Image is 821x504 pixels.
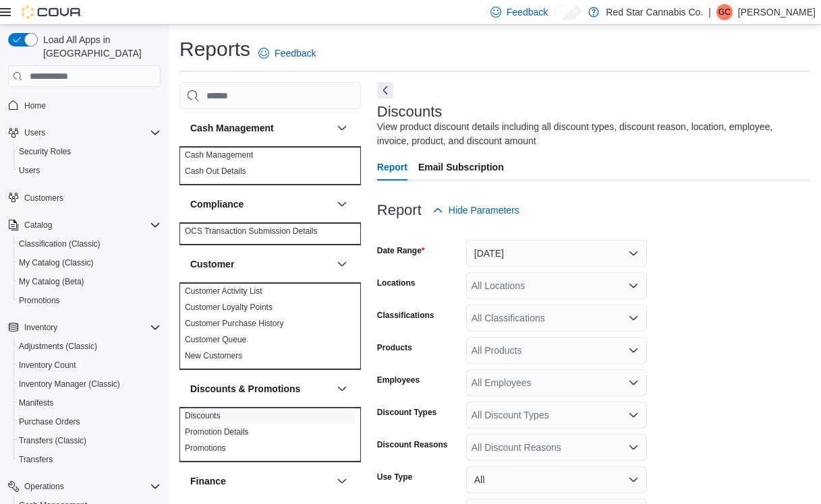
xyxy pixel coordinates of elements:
[19,451,53,468] a: Transfers
[19,414,80,430] a: Purchase Orders
[13,337,166,356] button: Adjustments (Classic)
[19,357,76,373] a: Inventory Count
[628,442,639,453] button: Open list of options
[19,433,86,449] a: Transfers (Classic)
[13,234,166,253] button: Classification (Classic)
[190,121,274,135] h3: Cash Management
[377,202,422,218] h3: Report
[3,123,166,142] button: Users
[13,412,166,431] button: Purchase Orders
[334,473,350,489] button: Finance
[24,96,161,113] span: Home
[628,410,639,420] button: Open list of options
[24,189,161,206] span: Customers
[628,313,639,323] button: Open list of options
[24,217,161,233] span: Catalog
[13,431,166,450] button: Transfers (Classic)
[708,4,711,20] p: |
[19,274,84,290] a: My Catalog (Beta)
[185,286,262,296] a: Customer Activity List
[185,166,246,176] a: Cash Out Details
[19,414,161,430] span: Purchase Orders
[185,303,273,312] a: Customer Loyalty Points
[190,382,331,396] button: Discounts & Promotions
[553,20,554,20] span: Dark Mode
[628,280,639,291] button: Open list of options
[377,342,412,353] label: Products
[3,477,166,496] button: Operations
[24,322,57,333] span: Inventory
[24,481,64,492] span: Operations
[24,319,161,336] span: Inventory
[3,95,166,115] button: Home
[19,144,71,160] a: Security Roles
[19,236,101,252] a: Classification (Classic)
[466,466,647,493] button: All
[377,82,393,98] button: Next
[185,226,318,236] a: OCS Transaction Submission Details
[19,255,94,271] a: My Catalog (Classic)
[377,278,416,288] label: Locations
[24,220,52,230] span: Catalog
[19,360,76,371] span: Inventory Count
[179,408,361,462] div: Discounts & Promotions
[628,377,639,388] button: Open list of options
[190,382,300,396] h3: Discounts & Promotions
[24,478,161,495] span: Operations
[24,98,46,114] a: Home
[19,376,120,392] a: Inventory Manager (Classic)
[19,357,161,373] span: Inventory Count
[19,146,71,157] span: Security Roles
[377,310,434,321] label: Classifications
[507,5,548,19] span: Feedback
[19,274,161,290] span: My Catalog (Beta)
[418,154,504,181] span: Email Subscription
[179,283,361,369] div: Customer
[19,433,161,449] span: Transfers (Classic)
[179,147,361,185] div: Cash Management
[185,351,242,360] a: New Customers
[190,257,234,271] h3: Customer
[24,125,161,141] span: Users
[606,4,703,20] p: Red Star Cannabis Co.
[190,474,331,488] button: Finance
[718,4,731,20] span: GC
[13,253,166,272] button: My Catalog (Classic)
[19,257,94,268] span: My Catalog (Classic)
[22,5,82,19] img: Cova
[19,398,53,408] span: Manifests
[24,190,63,206] a: Customers
[24,319,57,336] button: Inventory
[628,345,639,356] button: Open list of options
[377,120,803,148] div: View product discount details including all discount types, discount reason, location, employee, ...
[13,375,166,393] button: Inventory Manager (Classic)
[19,395,161,411] span: Manifests
[466,240,647,267] button: [DATE]
[19,435,86,446] span: Transfers (Classic)
[377,154,407,181] span: Report
[185,443,226,453] a: Promotions
[19,239,101,249] span: Classification (Classic)
[38,33,161,60] span: Load All Apps in [GEOGRAPHIC_DATA]
[19,338,97,354] a: Adjustments (Classic)
[19,236,161,252] span: Classification (Classic)
[13,291,166,310] button: Promotions
[19,165,40,176] span: Users
[334,381,350,397] button: Discounts & Promotions
[377,472,412,482] label: Use Type
[19,162,40,179] a: Users
[377,375,420,385] label: Employees
[19,162,161,179] span: Users
[3,216,166,234] button: Catalog
[19,255,161,271] span: My Catalog (Classic)
[24,127,45,138] span: Users
[334,120,350,136] button: Cash Management
[13,161,166,180] button: Users
[553,5,582,20] input: Dark Mode
[3,188,166,208] button: Customers
[716,4,733,20] div: Gianfranco Catalano
[275,46,316,60] span: Feedback
[19,395,53,411] a: Manifests
[190,197,331,211] button: Compliance
[19,416,80,427] span: Purchase Orders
